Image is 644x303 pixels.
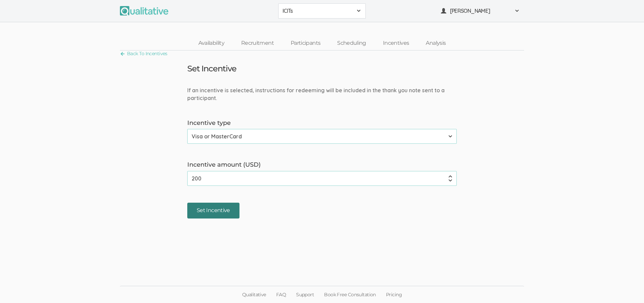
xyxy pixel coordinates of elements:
[233,36,282,50] a: Recruitment
[610,271,644,303] iframe: Chat Widget
[291,286,319,303] a: Support
[182,87,462,102] div: If an incentive is selected, instructions for redeeming will be included in the thank you note se...
[278,3,366,19] button: ICITs
[375,36,418,50] a: Incentives
[237,286,271,303] a: Qualitative
[271,286,291,303] a: FAQ
[319,286,381,303] a: Book Free Consultation
[187,161,457,169] label: Incentive amount (USD)
[282,36,329,50] a: Participants
[329,36,375,50] a: Scheduling
[120,6,168,15] img: Qualitative
[381,286,407,303] a: Pricing
[450,7,511,15] span: [PERSON_NAME]
[417,36,454,50] a: Analysis
[187,203,239,218] input: Set Incentive
[120,49,167,58] a: Back To Incentives
[437,3,524,19] button: [PERSON_NAME]
[283,7,353,15] span: ICITs
[187,64,237,73] h3: Set Incentive
[190,36,233,50] a: Availability
[187,119,457,128] label: Incentive type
